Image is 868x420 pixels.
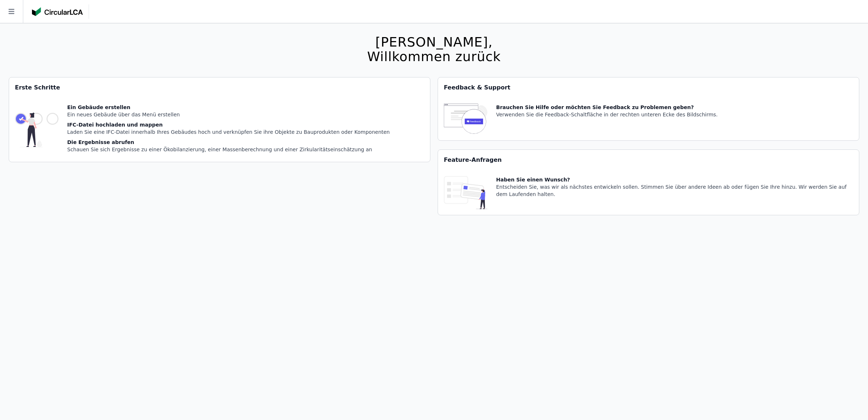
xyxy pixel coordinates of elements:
[67,146,390,153] div: Schauen Sie sich Ergebnisse zu einer Ökobilanzierung, einer Massenberechnung und einer Zirkularit...
[438,77,859,98] div: Feedback & Support
[444,104,487,135] img: feedback-icon-HCTs5lye.svg
[32,7,83,16] img: Concular
[496,111,718,118] div: Verwenden Sie die Feedback-Schaltfläche in der rechten unteren Ecke des Bildschirms.
[444,176,487,209] img: feature_request_tile-UiXE1qGU.svg
[496,176,853,183] div: Haben Sie einen Wunsch?
[496,104,718,111] div: Brauchen Sie Hilfe oder möchten Sie Feedback zu Problemen geben?
[67,111,390,118] div: Ein neues Gebäude über das Menü erstellen
[67,121,390,128] div: IFC-Datei hochladen und mappen
[367,49,501,64] div: Willkommen zurück
[496,183,853,198] div: Entscheiden Sie, was wir als nächstes entwickeln sollen. Stimmen Sie über andere Ideen ab oder fü...
[9,77,430,98] div: Erste Schritte
[438,150,859,170] div: Feature-Anfragen
[67,139,390,146] div: Die Ergebnisse abrufen
[15,104,58,156] img: getting_started_tile-DrF_GRSv.svg
[67,128,390,136] div: Laden Sie eine IFC-Datei innerhalb Ihres Gebäudes hoch und verknüpfen Sie ihre Objekte zu Bauprod...
[367,35,501,49] div: [PERSON_NAME],
[67,104,390,111] div: Ein Gebäude erstellen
